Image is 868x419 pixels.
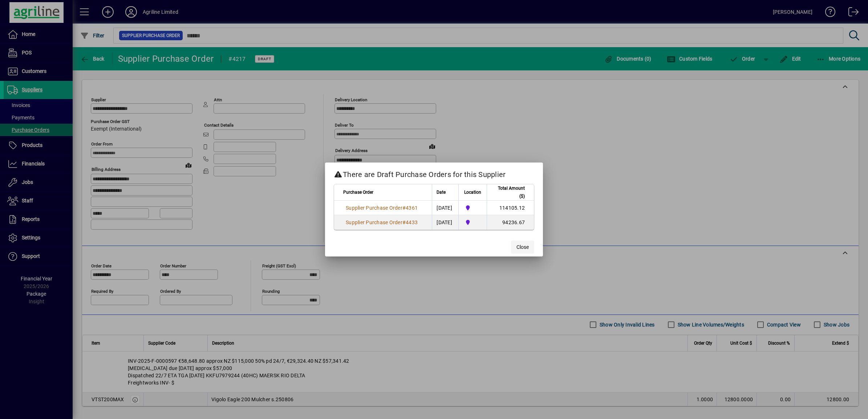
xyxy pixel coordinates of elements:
[463,204,482,212] span: Gore
[463,218,482,226] span: Gore
[516,243,529,251] span: Close
[432,215,458,230] td: [DATE]
[346,219,402,225] span: Supplier Purchase Order
[402,205,406,211] span: #
[343,188,373,196] span: Purchase Order
[343,204,420,212] a: Supplier Purchase Order#4361
[487,215,534,230] td: 94236.67
[406,205,418,211] span: 4361
[406,219,418,225] span: 4433
[437,188,446,196] span: Date
[491,184,525,200] span: Total Amount ($)
[511,241,534,254] button: Close
[325,163,543,184] h2: There are Draft Purchase Orders for this Supplier
[343,218,420,226] a: Supplier Purchase Order#4433
[402,219,406,225] span: #
[346,205,402,211] span: Supplier Purchase Order
[487,201,534,215] td: 114105.12
[432,201,458,215] td: [DATE]
[464,188,481,196] span: Location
